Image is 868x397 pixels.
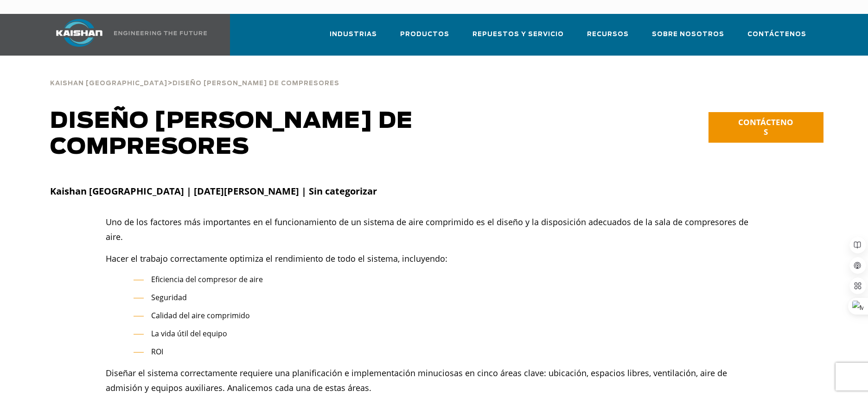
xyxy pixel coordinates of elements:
[587,22,629,54] a: Recursos
[400,22,449,54] a: Productos
[172,81,339,87] font: Diseño [PERSON_NAME] de compresores
[106,253,447,264] font: Hacer el trabajo correctamente optimiza el rendimiento de todo el sistema, incluyendo:
[652,22,724,54] a: Sobre nosotros
[50,185,377,197] font: Kaishan [GEOGRAPHIC_DATA] | [DATE][PERSON_NAME] | Sin categorizar
[50,79,167,87] a: Kaishan [GEOGRAPHIC_DATA]
[708,112,823,143] a: CONTÁCTENOS
[151,310,250,321] font: Calidad del aire comprimido
[330,22,377,54] a: Industrias
[172,79,339,87] a: Diseño [PERSON_NAME] de compresores
[50,81,167,87] font: Kaishan [GEOGRAPHIC_DATA]
[167,79,172,87] font: >
[330,32,377,38] font: Industrias
[50,110,413,158] font: Diseño [PERSON_NAME] de compresores
[151,328,227,339] font: La vida útil del equipo
[106,216,748,242] font: Uno de los factores más importantes en el funcionamiento de un sistema de aire comprimido es el d...
[114,31,207,35] img: Ingeniería del futuro
[151,292,187,302] font: Seguridad
[747,22,806,54] a: Contáctenos
[45,19,114,47] img: logotipo de Kaishan
[472,22,564,54] a: Repuestos y servicio
[151,347,163,357] font: ROI
[738,117,793,137] font: CONTÁCTENOS
[747,32,806,38] font: Contáctenos
[151,274,263,284] font: Eficiencia del compresor de aire
[587,32,629,38] font: Recursos
[106,367,727,393] font: Diseñar el sistema correctamente requiere una planificación e implementación minuciosas en cinco ...
[652,32,724,38] font: Sobre nosotros
[472,32,564,38] font: Repuestos y servicio
[400,32,449,38] font: Productos
[45,14,209,56] a: Kaishan Estados Unidos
